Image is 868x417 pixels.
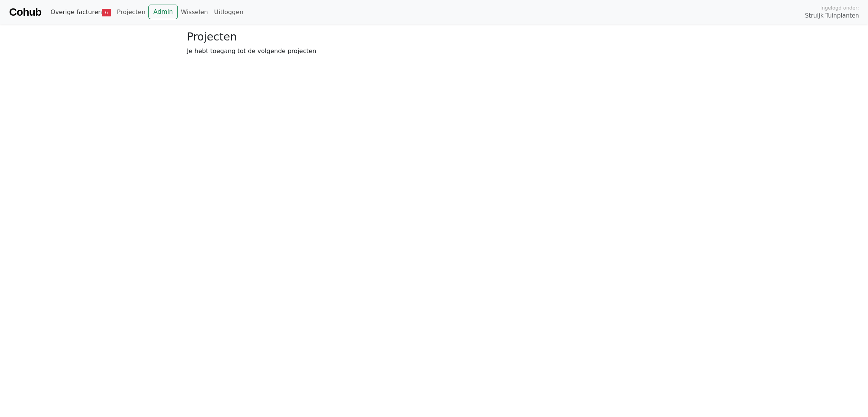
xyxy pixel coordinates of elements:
[187,47,681,56] p: Je hebt toegang tot de volgende projecten
[805,11,859,20] span: Struijk Tuinplanten
[114,5,149,20] a: Projecten
[178,5,211,20] a: Wisselen
[9,3,41,21] a: Cohub
[148,5,178,19] a: Admin
[187,31,681,44] h3: Projecten
[47,5,114,20] a: Overige facturen6
[820,4,859,11] span: Ingelogd onder:
[102,9,111,16] span: 6
[211,5,246,20] a: Uitloggen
